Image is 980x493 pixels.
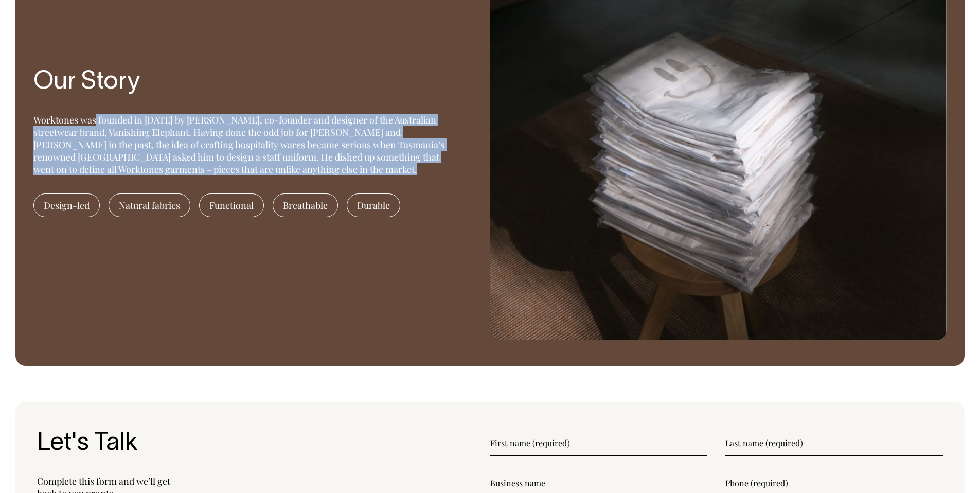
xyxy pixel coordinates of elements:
div: Worktones was founded in [DATE] by [PERSON_NAME], co-founder and designer of the Australian stree... [33,114,452,175]
span: Functional [199,193,264,217]
h3: Let's Talk [37,430,490,457]
span: Natural fabrics [109,193,190,217]
span: Design-led [33,193,100,217]
span: Breathable [273,193,338,217]
input: First name (required) [490,430,708,456]
span: Durable [347,193,400,217]
h3: Our Story [33,69,452,96]
input: Last name (required) [725,430,943,456]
